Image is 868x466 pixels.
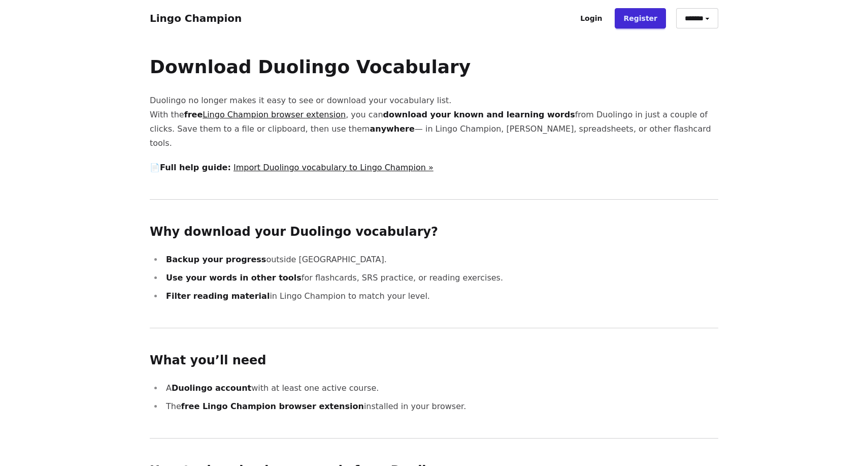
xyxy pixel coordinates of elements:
[160,163,231,172] strong: Full help guide:
[166,291,270,301] strong: Filter reading material
[615,8,666,28] a: Register
[163,399,718,414] li: The installed in your browser.
[184,110,346,119] strong: free
[163,289,718,303] li: in Lingo Champion to match your level.
[150,12,242,24] a: Lingo Champion
[150,57,718,77] h1: Download Duolingo Vocabulary
[150,161,718,175] p: 📄
[383,110,575,119] strong: download your known and learning words
[370,124,414,134] strong: anywhere
[203,110,346,119] a: Lingo Champion browser extension
[150,353,718,369] h2: What you’ll need
[166,255,266,264] strong: Backup your progress
[150,224,718,240] h2: Why download your Duolingo vocabulary?
[163,381,718,395] li: A with at least one active course.
[163,271,718,285] li: for flashcards, SRS practice, or reading exercises.
[172,383,251,393] strong: Duolingo account
[233,163,433,172] a: Import Duolingo vocabulary to Lingo Champion »
[181,401,364,411] strong: free Lingo Champion browser extension
[572,8,611,28] a: Login
[166,273,302,283] strong: Use your words in other tools
[150,94,718,150] p: Duolingo no longer makes it easy to see or download your vocabulary list. With the , you can from...
[163,253,718,267] li: outside [GEOGRAPHIC_DATA].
